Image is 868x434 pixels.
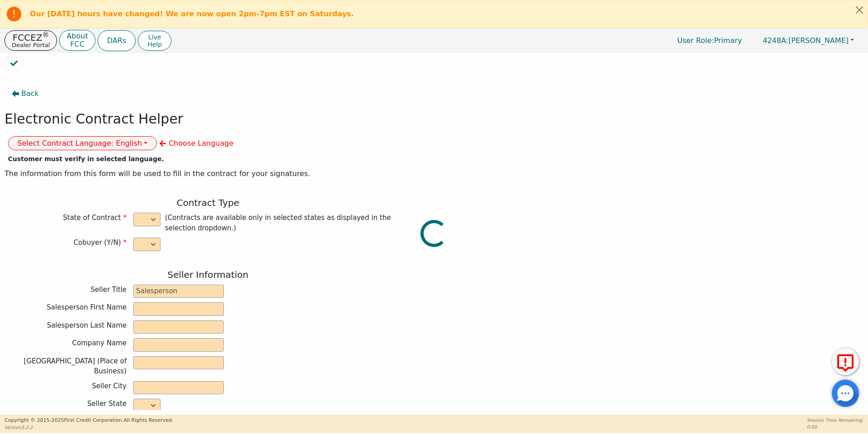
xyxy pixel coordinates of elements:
button: 4248A:[PERSON_NAME] [753,33,863,48]
p: FCCEZ [12,33,50,42]
sup: ® [42,31,49,39]
span: Live [147,33,162,41]
button: Report Error to FCC [832,348,859,375]
span: [PERSON_NAME] [763,36,849,45]
span: User Role : [677,36,714,45]
p: Dealer Portal [12,42,50,48]
p: About [66,33,88,40]
b: Our [DATE] hours have changed! We are now open 2pm-7pm EST on Saturdays. [30,10,354,18]
p: FCC [66,41,88,48]
span: Help [147,41,162,48]
span: All Rights Reserved. [123,417,173,423]
p: Primary [668,32,751,49]
button: FCCEZ®Dealer Portal [5,30,57,51]
p: Version 3.2.2 [5,424,173,431]
button: Close alert [851,0,868,19]
button: DARs [98,30,136,51]
p: Copyright © 2015- 2025 First Credit Corporation. [5,417,173,424]
button: LiveHelp [138,31,171,51]
p: Session Time Remaining: [807,417,863,424]
button: AboutFCC [59,30,95,51]
a: User Role:Primary [668,32,751,49]
span: 4248A: [763,36,788,45]
p: 0:00 [807,424,863,430]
